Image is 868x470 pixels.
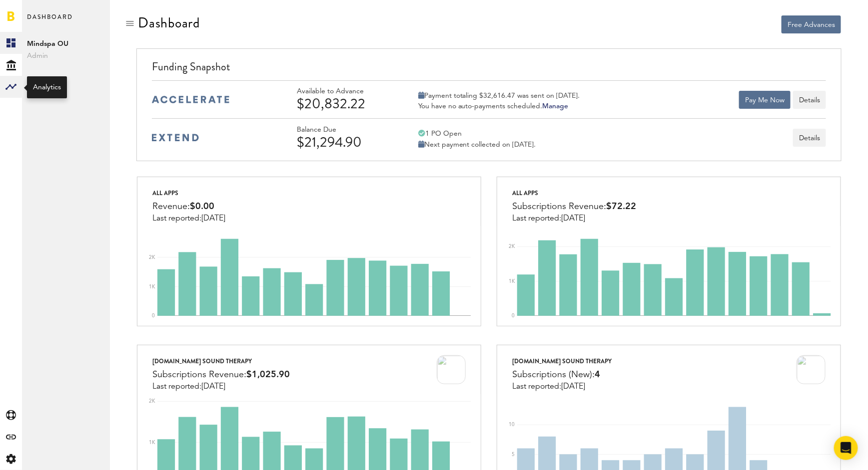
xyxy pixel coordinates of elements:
div: You have no auto-payments scheduled. [418,102,580,111]
div: Last reported: [152,214,225,223]
span: $72.22 [606,202,636,211]
text: 2K [149,255,155,260]
text: 2K [149,399,155,404]
div: Analytics [33,82,61,92]
text: 10 [509,422,515,427]
span: $0.00 [190,202,214,211]
span: [DATE] [201,383,225,391]
div: Next payment collected on [DATE]. [418,140,536,149]
button: Details [793,91,826,109]
text: 1K [509,279,515,284]
img: 100x100bb_QDAQhIW.jpg [437,355,466,384]
text: 0 [512,313,515,318]
div: $20,832.22 [297,96,392,112]
div: [DOMAIN_NAME] Sound Therapy [512,355,612,367]
div: All apps [152,187,225,199]
div: Dashboard [138,15,200,31]
text: 5 [512,452,515,457]
div: Balance Due [297,126,392,134]
div: Last reported: [512,214,636,223]
div: Revenue: [152,199,225,214]
button: Details [793,129,826,147]
button: Pay Me Now [739,91,791,109]
span: 4 [595,370,600,379]
button: Free Advances [782,15,841,33]
div: Last reported: [152,382,290,391]
span: Dashboard [27,11,73,32]
div: Subscriptions (New): [512,367,612,382]
span: $1,025.90 [246,370,290,379]
span: [DATE] [201,215,225,223]
span: Support [73,7,109,16]
div: 1 PO Open [418,129,536,138]
text: 1K [149,440,155,445]
span: Admin [27,50,105,62]
img: 100x100bb_QDAQhIW.jpg [797,355,826,384]
div: Open Intercom Messenger [834,436,858,460]
text: 2K [509,244,515,249]
div: Funding Snapshot [152,59,826,80]
span: Mindspa OU [27,38,105,50]
div: All apps [512,187,636,199]
div: Last reported: [512,382,612,391]
span: [DATE] [561,383,585,391]
a: Manage [543,103,569,110]
img: accelerate-medium-blue-logo.svg [152,96,229,103]
div: [DOMAIN_NAME] Sound Therapy [152,355,290,367]
div: Subscriptions Revenue: [152,367,290,382]
div: Subscriptions Revenue: [512,199,636,214]
div: Available to Advance [297,87,392,96]
text: 0 [152,313,155,318]
text: 1K [149,284,155,289]
img: extend-medium-blue-logo.svg [152,134,199,142]
div: Payment totaling $32,616.47 was sent on [DATE]. [418,91,580,100]
span: [DATE] [561,215,585,223]
div: $21,294.90 [297,134,392,150]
